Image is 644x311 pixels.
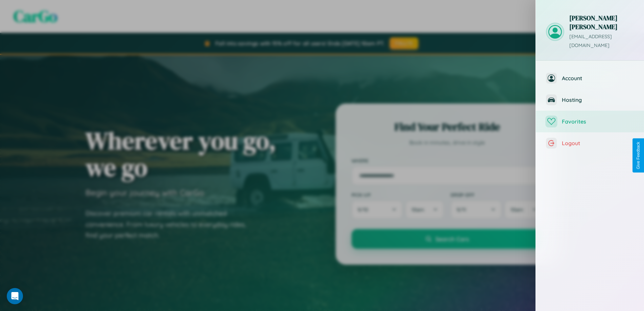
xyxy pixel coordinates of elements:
button: Logout [536,132,644,154]
h3: [PERSON_NAME] [PERSON_NAME] [569,14,634,31]
span: Account [562,75,634,82]
div: Give Feedback [636,142,641,169]
button: Account [536,67,644,89]
span: Favorites [562,118,634,125]
span: Logout [562,140,634,147]
p: [EMAIL_ADDRESS][DOMAIN_NAME] [569,32,634,50]
div: Open Intercom Messenger [7,288,23,304]
span: Hosting [562,96,634,103]
button: Favorites [536,111,644,132]
button: Hosting [536,89,644,111]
